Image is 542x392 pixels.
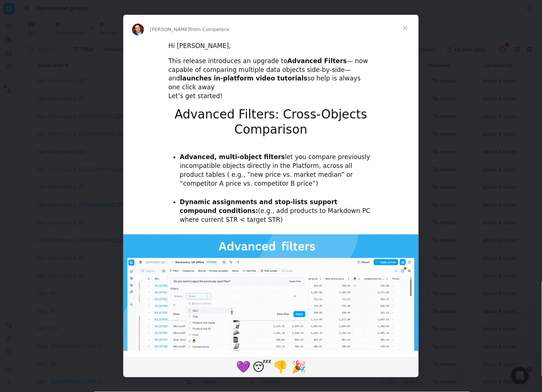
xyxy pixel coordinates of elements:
[234,358,253,376] span: purple heart reaction
[180,153,285,161] b: Advanced, multi-object filters
[150,27,190,32] span: [PERSON_NAME]
[253,360,271,374] span: 😴
[392,15,419,41] span: Close
[168,42,374,51] div: Hi [PERSON_NAME],
[273,360,288,374] span: 👎
[168,107,374,142] h1: Advanced Filters: Cross-Objects Comparison
[271,358,289,376] span: 1 reaction
[236,360,251,374] span: 💜
[132,24,144,35] img: Profile image for Dmitriy
[288,57,347,65] b: Advanced Filters
[190,27,229,32] span: from Competera
[180,198,337,214] b: Dynamic assignments and stop-lists support compound conditions:
[180,75,308,82] b: launches in-platform video tutorials
[289,358,308,376] span: tada reaction
[180,153,374,188] li: let you compare previously incompatible objects directly in the Platform, across all product tabl...
[180,198,374,224] li: (e.g., add products to Markdown PC where current STR < target STR)
[253,358,271,376] span: sleeping reaction
[291,360,306,374] span: 🎉
[168,57,374,101] div: This release introduces an upgrade to — now capable of comparing multiple data objects side-by-si...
